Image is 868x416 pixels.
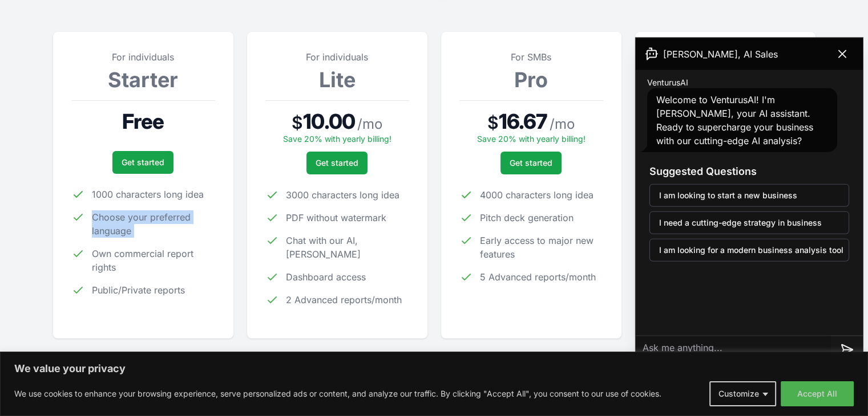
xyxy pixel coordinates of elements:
span: 5 Advanced reports/month [480,270,596,284]
h3: Suggested Questions [649,164,849,180]
span: VenturusAI [647,77,688,88]
h3: Starter [71,68,215,91]
span: 2 Advanced reports/month [286,293,402,307]
span: Early access to major new features [480,234,603,261]
button: Accept All [781,381,854,406]
span: / mo [357,115,382,133]
button: I am looking to start a new business [649,184,849,207]
span: 1000 characters long idea [92,187,204,201]
p: For SMBs [459,50,603,64]
p: We use cookies to enhance your browsing experience, serve personalized ads or content, and analyz... [14,387,661,401]
span: Own commercial report rights [92,247,215,274]
span: Pitch deck generation [480,211,574,225]
span: Save 20% with yearly billing! [477,134,586,144]
p: For individuals [265,50,409,64]
a: Get started [112,151,173,174]
h3: Lite [265,68,409,91]
span: Save 20% with yearly billing! [283,134,391,144]
span: [PERSON_NAME], AI Sales [663,47,778,61]
span: Choose your preferred language [92,210,215,238]
span: 4000 characters long idea [480,188,594,202]
span: Chat with our AI, [PERSON_NAME] [286,234,409,261]
span: Dashboard access [286,270,366,284]
a: Get started [500,152,562,174]
button: Customize [709,381,776,406]
span: / mo [550,115,575,133]
span: Public/Private reports [92,283,185,297]
button: I need a cutting-edge strategy in business [649,211,849,234]
span: PDF without watermark [286,211,386,225]
span: Free [122,110,164,133]
span: 3000 characters long idea [286,188,399,202]
button: I am looking for a modern business analysis tool [649,239,849,262]
h3: Pro [459,68,603,91]
span: $ [292,112,303,133]
span: Welcome to VenturusAI! I'm [PERSON_NAME], your AI assistant. Ready to supercharge your business w... [656,94,813,146]
span: 10.00 [303,110,355,133]
a: Get started [306,152,368,174]
p: For individuals [71,50,215,64]
span: $ [487,112,499,133]
span: 16.67 [499,110,548,133]
p: We value your privacy [14,362,854,376]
